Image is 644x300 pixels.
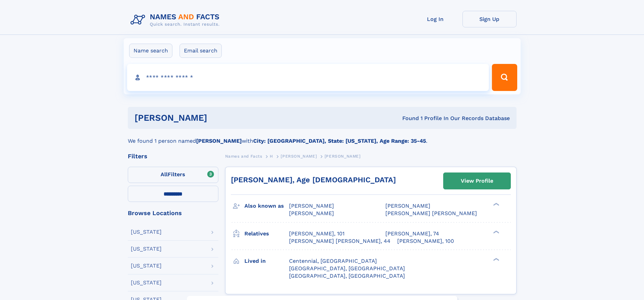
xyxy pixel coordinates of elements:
span: [PERSON_NAME] [289,210,334,216]
div: Found 1 Profile In Our Records Database [305,115,510,122]
label: Name search [129,44,172,58]
div: [US_STATE] [131,229,162,235]
a: Log In [408,11,462,27]
span: [GEOGRAPHIC_DATA], [GEOGRAPHIC_DATA] [289,273,405,279]
div: [US_STATE] [131,246,162,252]
input: search input [127,64,489,91]
b: City: [GEOGRAPHIC_DATA], State: [US_STATE], Age Range: 35-45 [253,138,426,144]
div: [US_STATE] [131,280,162,285]
div: View Profile [461,173,493,189]
span: [PERSON_NAME] [385,203,430,209]
div: Browse Locations [128,210,218,216]
h3: Also known as [244,200,289,212]
span: [PERSON_NAME] [281,154,317,159]
div: Filters [128,153,218,159]
span: [PERSON_NAME] [325,154,361,159]
h1: [PERSON_NAME] [135,114,305,122]
h3: Lived in [244,255,289,267]
a: Sign Up [462,11,517,27]
span: Centennial, [GEOGRAPHIC_DATA] [289,258,377,264]
div: ❯ [492,202,500,207]
b: [PERSON_NAME] [196,138,242,144]
a: [PERSON_NAME], 100 [397,237,454,245]
a: [PERSON_NAME], 74 [385,230,439,237]
span: [GEOGRAPHIC_DATA], [GEOGRAPHIC_DATA] [289,265,405,272]
a: View Profile [444,173,510,189]
a: [PERSON_NAME], Age [DEMOGRAPHIC_DATA] [231,176,396,184]
a: Names and Facts [225,152,262,160]
div: We found 1 person named with . [128,129,517,145]
a: [PERSON_NAME], 101 [289,230,344,237]
div: [US_STATE] [131,263,162,269]
a: [PERSON_NAME] [PERSON_NAME], 44 [289,237,390,245]
h3: Relatives [244,228,289,239]
img: Logo Names and Facts [128,11,225,29]
label: Filters [128,167,218,183]
label: Email search [180,44,222,58]
a: H [270,152,273,160]
span: All [161,171,168,178]
span: [PERSON_NAME] [289,203,334,209]
a: [PERSON_NAME] [281,152,317,160]
span: [PERSON_NAME] [PERSON_NAME] [385,210,477,216]
button: Search Button [492,64,517,91]
span: H [270,154,273,159]
div: ❯ [492,230,500,234]
div: ❯ [492,257,500,261]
